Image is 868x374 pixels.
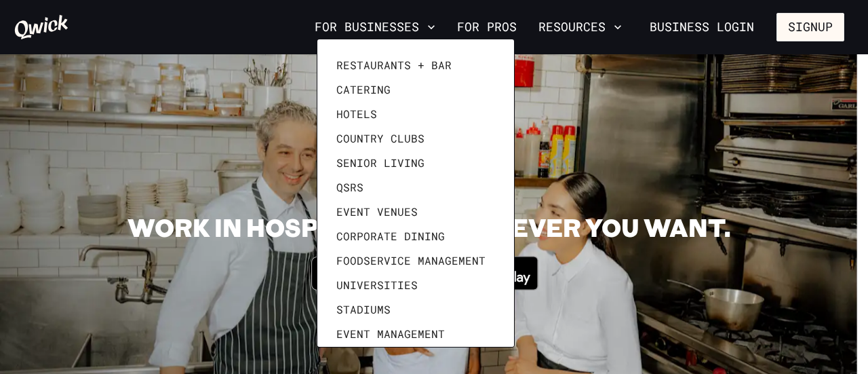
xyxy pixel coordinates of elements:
[336,303,391,316] span: Stadiums
[336,278,418,292] span: Universities
[336,205,418,219] span: Event Venues
[336,327,445,341] span: Event Management
[336,58,452,72] span: Restaurants + Bar
[336,254,486,267] span: Foodservice Management
[336,132,425,145] span: Country Clubs
[336,83,391,96] span: Catering
[336,229,445,243] span: Corporate Dining
[336,156,425,170] span: Senior Living
[336,107,377,121] span: Hotels
[336,181,363,194] span: QSRs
